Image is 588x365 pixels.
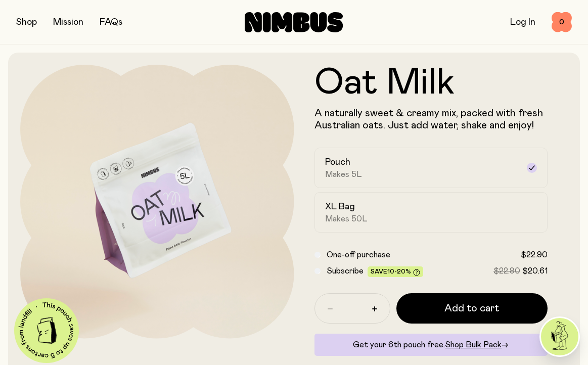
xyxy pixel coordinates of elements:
span: Makes 5L [325,169,362,179]
span: One-off purchase [327,251,390,259]
a: Mission [53,18,83,27]
button: 0 [552,12,572,32]
span: Save [371,268,420,276]
a: Shop Bulk Pack→ [445,341,509,349]
h2: Pouch [325,156,350,168]
span: Makes 50L [325,214,368,224]
h1: Oat Milk [314,65,548,101]
a: Log In [510,18,535,27]
h2: XL Bag [325,201,355,213]
img: agent [541,318,578,355]
span: Add to cart [444,301,499,315]
span: $22.90 [493,267,520,275]
span: Subscribe [327,267,364,275]
a: FAQs [100,18,122,27]
span: Shop Bulk Pack [445,341,502,349]
p: A naturally sweet & creamy mix, packed with fresh Australian oats. Just add water, shake and enjoy! [314,107,548,131]
span: $22.90 [521,251,548,259]
button: Add to cart [396,293,548,324]
div: Get your 6th pouch free. [314,334,548,356]
span: $20.61 [522,267,548,275]
span: 10-20% [387,268,411,275]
